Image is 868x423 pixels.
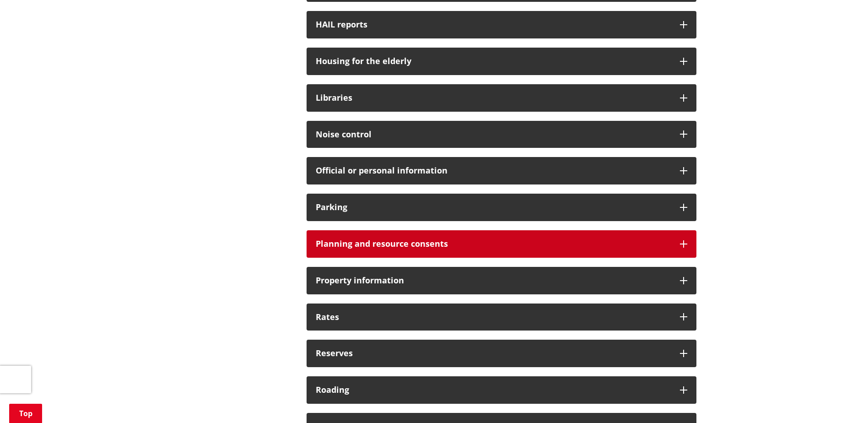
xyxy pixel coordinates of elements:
h3: Roading [316,385,671,395]
h3: HAIL reports [316,20,671,29]
h3: Reserves [316,349,671,358]
h3: Rates [316,313,671,322]
h3: Planning and resource consents [316,239,671,249]
h3: Parking [316,203,671,212]
h3: Official or personal information [316,166,671,175]
h3: Housing for the elderly [316,57,671,66]
h3: Libraries [316,93,671,103]
a: Top [9,404,42,423]
h3: Noise control [316,130,671,139]
iframe: Messenger Launcher [826,385,859,418]
h3: Property information [316,276,671,285]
